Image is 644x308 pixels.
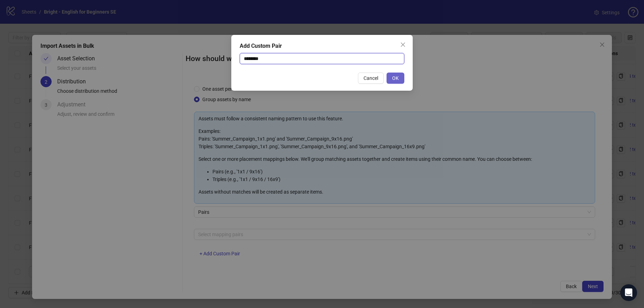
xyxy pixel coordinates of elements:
button: Cancel [358,73,384,84]
button: OK [387,73,404,84]
div: Add Custom Pair [240,42,404,50]
button: Close [397,39,409,50]
span: OK [392,75,399,81]
span: Cancel [364,75,378,81]
span: close [400,42,406,47]
div: Open Intercom Messenger [620,284,637,301]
